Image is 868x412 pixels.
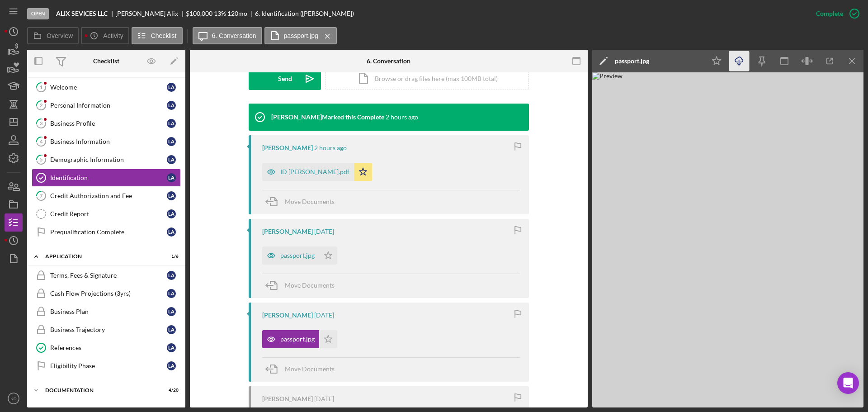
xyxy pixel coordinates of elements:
div: Personal Information [50,102,167,109]
div: passport.jpg [280,252,315,259]
button: Overview [27,27,79,44]
a: Business TrajectoryLA [32,321,181,339]
button: Move Documents [262,190,344,213]
button: Complete [807,5,863,23]
div: Send [278,67,292,90]
div: [PERSON_NAME] Alix [115,10,186,17]
div: L A [167,227,176,237]
button: Move Documents [262,274,344,297]
div: Credit Authorization and Fee [50,192,167,199]
label: Overview [47,32,73,39]
tspan: 3 [40,120,42,126]
button: 6. Conversation [193,27,262,44]
div: [PERSON_NAME] [262,144,313,152]
div: Business Profile [50,120,167,127]
div: L A [167,101,176,110]
a: Terms, Fees & SignatureLA [32,266,181,284]
div: Open [27,8,49,19]
time: 2025-09-29 15:29 [314,228,334,235]
button: passport.jpg [264,27,337,44]
label: Activity [103,32,123,39]
button: Checklist [132,27,183,44]
div: L A [167,361,176,370]
button: KD [5,389,23,407]
div: L A [167,83,176,92]
div: Business Information [50,138,167,145]
a: 7Credit Authorization and FeeLA [32,187,181,205]
button: Send [249,67,321,90]
div: Demographic Information [50,156,167,163]
div: 6. Conversation [367,57,410,65]
a: Cash Flow Projections (3yrs)LA [32,284,181,303]
span: Move Documents [285,198,335,205]
time: 2025-09-30 17:50 [314,144,347,152]
button: passport.jpg [262,246,337,265]
span: $100,000 [186,9,212,17]
button: passport.jpg [262,330,337,348]
div: 120 mo [227,10,247,17]
div: L A [167,155,176,164]
a: 2Personal InformationLA [32,96,181,114]
div: Terms, Fees & Signature [50,272,167,279]
button: Move Documents [262,358,344,380]
div: 6. Identification ([PERSON_NAME]) [255,10,354,17]
div: 1 / 6 [162,254,179,259]
div: Credit Report [50,210,167,218]
div: Business Plan [50,308,167,315]
div: [PERSON_NAME] [262,395,313,403]
div: L A [167,209,176,218]
a: Prequalification CompleteLA [32,223,181,241]
div: Welcome [50,84,167,91]
span: Move Documents [285,281,335,289]
tspan: 4 [40,138,43,144]
span: Move Documents [285,365,335,373]
div: L A [167,343,176,352]
div: Documentation [45,388,156,393]
label: passport.jpg [284,32,318,39]
div: L A [167,137,176,146]
label: Checklist [151,32,177,39]
div: Cash Flow Projections (3yrs) [50,290,167,297]
div: Eligibility Phase [50,362,167,369]
a: ReferencesLA [32,339,181,357]
div: [PERSON_NAME] [262,312,313,319]
time: 2025-09-30 17:50 [386,114,418,121]
label: 6. Conversation [212,32,256,39]
div: 13 % [214,10,226,17]
a: IdentificationLA [32,169,181,187]
a: 3Business ProfileLA [32,114,181,133]
tspan: 5 [40,156,42,162]
div: L A [167,191,176,200]
a: Credit ReportLA [32,205,181,223]
b: ALIX SEVICES LLC [56,10,108,17]
div: L A [167,173,176,182]
tspan: 7 [40,193,43,199]
div: ID [PERSON_NAME].pdf [280,168,349,175]
div: passport.jpg [280,336,315,343]
time: 2025-09-29 15:28 [314,312,334,319]
div: Prequalification Complete [50,228,167,236]
div: Identification [50,174,167,181]
a: 1WelcomeLA [32,78,181,96]
div: L A [167,271,176,280]
div: Application [45,254,156,259]
a: 4Business InformationLA [32,133,181,151]
img: Preview [592,72,863,407]
div: [PERSON_NAME] Marked this Complete [271,114,384,121]
text: KD [10,396,16,401]
tspan: 1 [40,84,42,90]
div: passport.jpg [615,57,649,65]
div: [PERSON_NAME] [262,228,313,235]
button: Activity [81,27,129,44]
div: 4 / 20 [162,388,179,393]
div: L A [167,325,176,334]
div: Complete [816,5,843,23]
a: Eligibility PhaseLA [32,357,181,375]
div: Open Intercom Messenger [837,372,859,394]
div: L A [167,289,176,298]
div: Checklist [93,57,119,65]
div: L A [167,307,176,316]
a: 5Demographic InformationLA [32,151,181,169]
div: L A [167,119,176,128]
button: ID [PERSON_NAME].pdf [262,163,372,181]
